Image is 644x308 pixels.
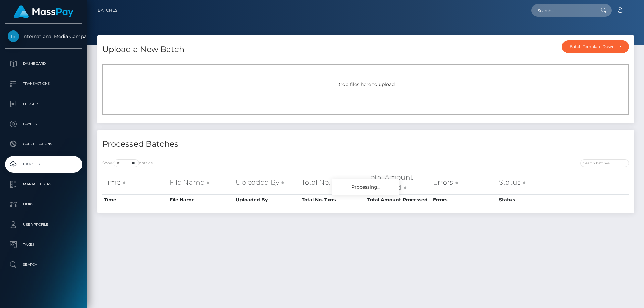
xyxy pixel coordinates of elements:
[5,176,82,193] a: Manage Users
[5,75,82,92] a: Transactions
[8,240,79,250] p: Taxes
[336,81,395,87] span: Drop files here to upload
[8,79,79,89] p: Transactions
[5,55,82,72] a: Dashboard
[168,194,234,205] th: File Name
[8,199,79,209] p: Links
[5,236,82,253] a: Taxes
[5,156,82,173] a: Batches
[366,171,431,194] th: Total Amount Processed
[8,139,79,149] p: Cancellations
[8,99,79,109] p: Ledger
[98,3,117,17] a: Batches
[5,216,82,233] a: User Profile
[234,171,300,194] th: Uploaded By
[102,138,361,150] h4: Processed Batches
[8,220,79,230] p: User Profile
[8,179,79,189] p: Manage Users
[5,256,82,273] a: Search
[580,159,629,167] input: Search batches
[8,119,79,129] p: Payees
[5,136,82,152] a: Cancellations
[5,196,82,213] a: Links
[102,159,153,167] label: Show entries
[8,260,79,270] p: Search
[234,194,300,205] th: Uploaded By
[531,4,594,17] input: Search...
[300,171,366,194] th: Total No. Txns
[102,194,168,205] th: Time
[497,171,563,194] th: Status
[14,5,73,18] img: MassPay Logo
[5,96,82,112] a: Ledger
[366,194,431,205] th: Total Amount Processed
[102,171,168,194] th: Time
[431,194,497,205] th: Errors
[5,116,82,132] a: Payees
[102,44,184,55] h4: Upload a New Batch
[570,44,613,49] div: Batch Template Download
[497,194,563,205] th: Status
[114,159,139,167] select: Showentries
[8,30,19,42] img: International Media Company BV
[332,179,399,195] div: Processing...
[562,40,629,53] button: Batch Template Download
[168,171,234,194] th: File Name
[5,33,82,39] span: International Media Company BV
[8,59,79,69] p: Dashboard
[300,194,366,205] th: Total No. Txns
[431,171,497,194] th: Errors
[8,159,79,169] p: Batches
